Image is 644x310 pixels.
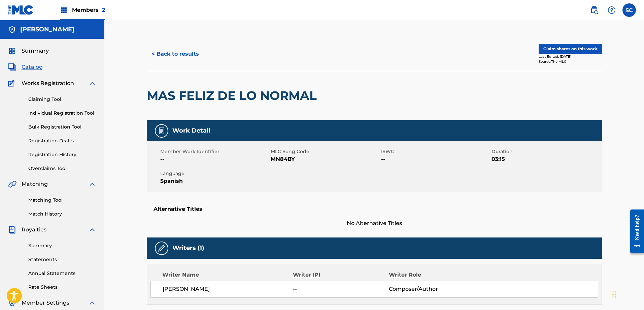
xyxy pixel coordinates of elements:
[610,278,644,310] iframe: Chat Widget
[28,137,96,144] a: Registration Drafts
[160,155,269,163] span: --
[625,204,644,259] iframe: Resource Center
[28,284,96,291] a: Rate Sheets
[88,79,96,87] img: expand
[271,155,379,163] span: MN84BY
[293,285,388,293] span: --
[172,244,204,252] h5: Writers (1)
[8,63,16,71] img: Catalog
[22,180,48,188] span: Matching
[271,148,379,155] span: MLC Song Code
[610,278,644,310] div: Widget de chat
[160,177,269,185] span: Spanish
[28,242,96,249] a: Summary
[22,299,69,307] span: Member Settings
[28,110,96,117] a: Individual Registration Tool
[158,244,166,252] img: Writers
[147,46,204,62] button: < Back to results
[60,6,68,14] img: Top Rightsholders
[88,226,96,234] img: expand
[22,79,74,87] span: Works Registration
[147,219,602,227] span: No Alternative Titles
[539,54,602,59] div: Last Edited: [DATE]
[381,148,490,155] span: ISWC
[293,271,389,279] div: Writer IPI
[28,197,96,204] a: Matching Tool
[587,3,601,17] a: Public Search
[389,271,476,279] div: Writer Role
[8,26,16,34] img: Accounts
[20,26,74,33] h5: SERGIO CASTILLO
[147,88,320,103] h2: MAS FELIZ DE LO NORMAL
[8,180,16,188] img: Matching
[160,170,269,177] span: Language
[8,63,43,71] a: CatalogCatalog
[88,180,96,188] img: expand
[8,226,16,234] img: Royalties
[539,59,602,64] div: Source: The MLC
[162,271,293,279] div: Writer Name
[28,210,96,218] a: Match History
[8,47,49,55] a: SummarySummary
[22,63,43,71] span: Catalog
[608,6,616,14] img: help
[612,284,616,305] div: Arrastrar
[492,148,600,155] span: Duration
[158,127,166,135] img: Work Detail
[172,127,210,135] h5: Work Detail
[28,256,96,263] a: Statements
[28,123,96,131] a: Bulk Registration Tool
[8,5,34,15] img: MLC Logo
[22,47,49,55] span: Summary
[539,44,602,54] button: Claim shares on this work
[28,270,96,277] a: Annual Statements
[160,148,269,155] span: Member Work Identifier
[72,6,105,14] span: Members
[28,165,96,172] a: Overclaims Tool
[154,206,595,213] h5: Alternative Titles
[590,6,598,14] img: search
[22,226,46,234] span: Royalties
[492,155,600,163] span: 03:15
[8,299,16,307] img: Member Settings
[605,3,618,17] div: Help
[8,47,16,55] img: Summary
[102,7,105,13] span: 2
[389,285,476,293] span: Composer/Author
[28,151,96,158] a: Registration History
[163,285,293,293] span: [PERSON_NAME]
[381,155,490,163] span: --
[28,96,96,103] a: Claiming Tool
[622,3,636,17] div: User Menu
[88,299,96,307] img: expand
[8,79,17,87] img: Works Registration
